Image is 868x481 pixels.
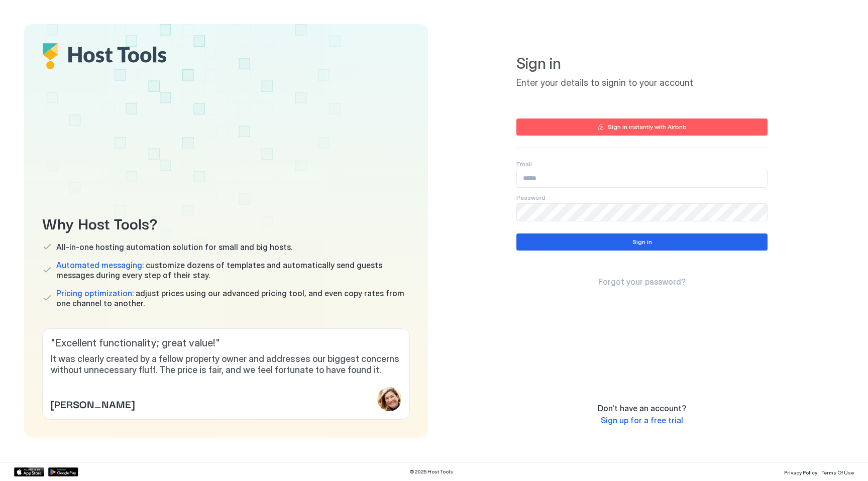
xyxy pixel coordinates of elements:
span: Privacy Policy [784,469,817,475]
input: Input Field [517,170,767,187]
span: Email [516,160,532,168]
span: Don't have an account? [598,403,686,413]
span: " Excellent functionality; great value! " [51,337,401,349]
a: Sign up for a free trial [601,415,683,426]
span: adjust prices using our advanced pricing tool, and even copy rates from one channel to another. [56,288,410,308]
span: Forgot your password? [598,277,686,287]
div: Sign in instantly with Airbnb [608,123,687,132]
span: customize dozens of templates and automatically send guests messages during every step of their s... [56,260,410,280]
span: Automated messaging: [56,260,144,270]
span: Enter your details to signin to your account [516,77,768,89]
button: Sign in instantly with Airbnb [516,118,768,136]
button: Sign in [516,233,768,251]
span: All-in-one hosting automation solution for small and big hosts. [56,242,292,252]
a: Google Play Store [48,467,78,476]
div: Sign in [632,237,652,247]
a: Forgot your password? [598,277,686,287]
a: Privacy Policy [784,466,817,477]
span: Terms Of Use [821,469,854,475]
span: [PERSON_NAME] [51,396,135,411]
a: Terms Of Use [821,466,854,477]
span: Pricing optimization: [56,288,134,298]
input: Input Field [517,204,767,221]
span: It was clearly created by a fellow property owner and addresses our biggest concerns without unne... [51,353,401,376]
a: App Store [14,467,44,476]
span: Sign in [516,54,768,73]
span: Sign up for a free trial [601,415,683,425]
div: profile [377,387,401,411]
span: Why Host Tools? [42,211,410,234]
span: © 2025 Host Tools [409,468,453,475]
span: Password [516,194,546,201]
